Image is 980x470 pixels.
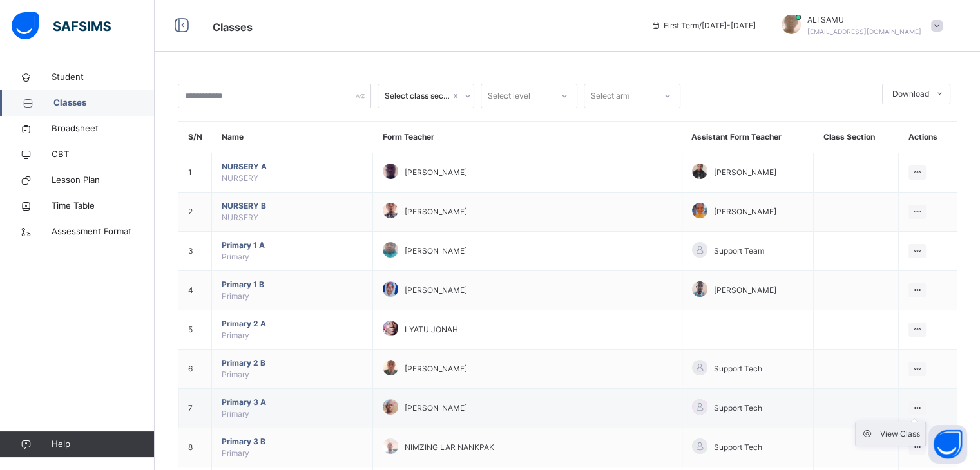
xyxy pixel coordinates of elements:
[213,21,253,33] span: Classes
[814,122,899,153] th: Class Section
[651,20,756,32] span: session/term information
[385,90,450,102] div: Select class section
[222,161,363,173] span: NURSERY A
[405,245,467,257] span: [PERSON_NAME]
[714,285,776,296] span: [PERSON_NAME]
[222,318,363,330] span: Primary 2 A
[52,122,155,135] span: Broadsheet
[12,12,111,39] img: safsims
[807,28,921,35] span: [EMAIL_ADDRESS][DOMAIN_NAME]
[222,240,363,251] span: Primary 1 A
[880,428,920,440] div: View Class
[222,291,249,301] span: Primary
[405,285,467,296] span: [PERSON_NAME]
[222,279,363,290] span: Primary 1 B
[222,330,249,340] span: Primary
[714,206,776,218] span: [PERSON_NAME]
[52,174,155,187] span: Lesson Plan
[222,409,249,418] span: Primary
[373,122,682,153] th: Form Teacher
[178,389,212,428] td: 7
[488,84,530,108] div: Select level
[178,350,212,389] td: 6
[222,357,363,369] span: Primary 2 B
[212,122,373,153] th: Name
[405,206,467,218] span: [PERSON_NAME]
[807,14,921,26] span: ALI SAMU
[52,71,155,84] span: Student
[178,232,212,271] td: 3
[899,122,957,153] th: Actions
[222,200,363,212] span: NURSERY B
[222,252,249,261] span: Primary
[714,245,764,257] span: Support Team
[178,193,212,232] td: 2
[178,122,212,153] th: S/N
[52,225,155,238] span: Assessment Format
[52,438,154,451] span: Help
[405,167,467,178] span: [PERSON_NAME]
[405,402,467,414] span: [PERSON_NAME]
[222,173,258,183] span: NURSERY
[52,200,155,212] span: Time Table
[928,425,967,464] button: Open asap
[178,271,212,310] td: 4
[222,397,363,408] span: Primary 3 A
[178,428,212,467] td: 8
[714,442,762,453] span: Support Tech
[591,84,629,108] div: Select arm
[52,148,155,161] span: CBT
[714,167,776,178] span: [PERSON_NAME]
[714,363,762,375] span: Support Tech
[405,324,458,335] span: LYATU JONAH
[682,122,813,153] th: Assistant Form Teacher
[178,153,212,193] td: 1
[222,212,258,222] span: NURSERY
[405,442,494,453] span: NIMZING LAR NANKPAK
[892,88,929,100] span: Download
[714,402,762,414] span: Support Tech
[222,370,249,379] span: Primary
[405,363,467,375] span: [PERSON_NAME]
[222,436,363,447] span: Primary 3 B
[769,14,949,37] div: ALISAMU
[178,310,212,350] td: 5
[222,448,249,458] span: Primary
[53,97,155,109] span: Classes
